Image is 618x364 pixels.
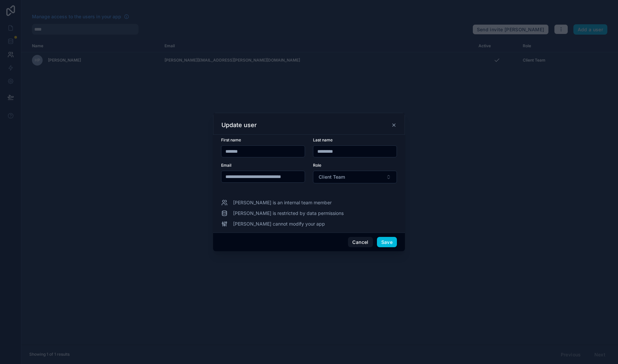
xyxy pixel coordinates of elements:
span: Last name [313,137,333,142]
button: Select Button [313,171,397,183]
button: Cancel [348,237,373,248]
span: [PERSON_NAME] cannot modify your app [233,221,325,227]
span: Role [313,163,321,168]
h3: Update user [221,121,257,129]
span: [PERSON_NAME] is an internal team member [233,199,332,206]
span: Email [221,163,231,168]
span: First name [221,137,241,142]
span: [PERSON_NAME] is restricted by data permissions [233,210,344,217]
span: Client Team [319,174,345,180]
button: Save [377,237,397,248]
